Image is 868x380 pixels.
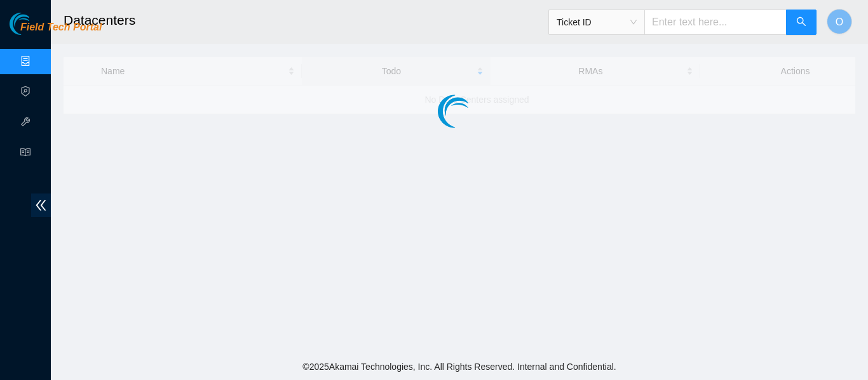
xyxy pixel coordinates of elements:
footer: © 2025 Akamai Technologies, Inc. All Rights Reserved. Internal and Confidential. [51,353,868,380]
input: Enter text here... [644,10,787,35]
span: double-left [31,193,51,217]
span: search [796,16,806,29]
span: read [20,141,31,167]
span: Field Tech Portal [20,22,102,34]
a: Akamai TechnologiesField Tech Portal [10,23,102,39]
button: search [786,10,817,35]
button: O [827,9,852,34]
img: Akamai Technologies [10,13,64,35]
span: O [836,14,843,30]
span: Ticket ID [557,13,637,32]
